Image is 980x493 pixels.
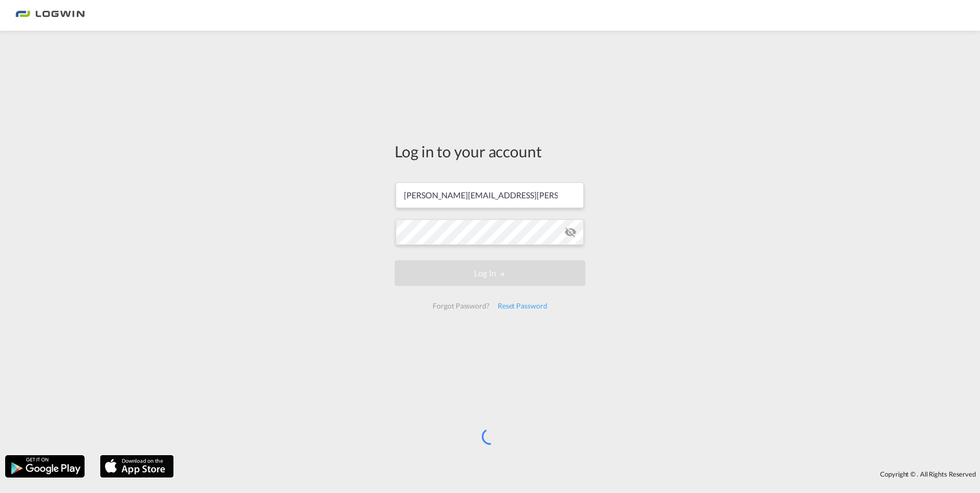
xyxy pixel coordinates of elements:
[428,297,493,315] div: Forgot Password?
[396,182,584,208] input: Enter email/phone number
[179,465,980,483] div: Copyright © . All Rights Reserved
[15,4,85,27] img: 2761ae10d95411efa20a1f5e0282d2d7.png
[564,226,577,238] md-icon: icon-eye-off
[395,260,585,286] button: LOGIN
[4,454,86,479] img: google.png
[99,454,175,479] img: apple.png
[395,140,585,162] div: Log in to your account
[494,297,552,315] div: Reset Password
